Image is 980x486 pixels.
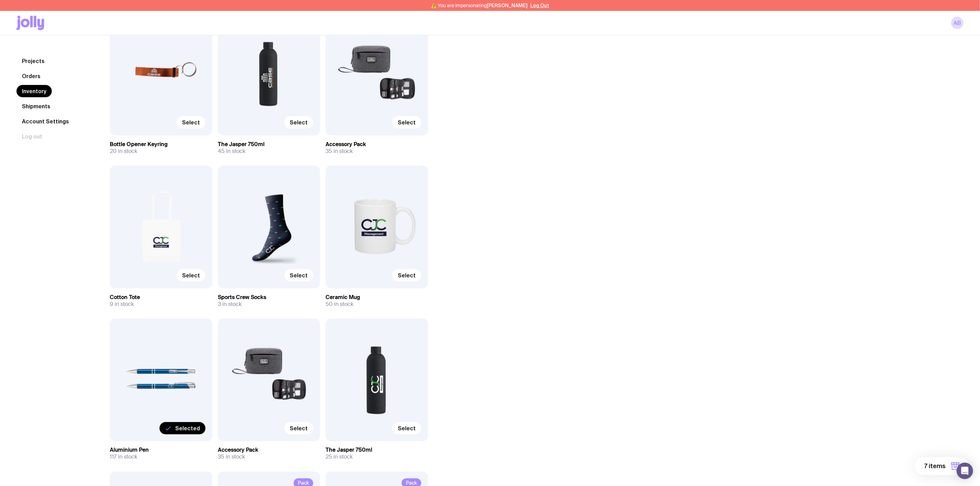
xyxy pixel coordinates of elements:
span: 9 in stock [110,301,134,308]
h3: Bottle Opener Keyring [110,141,212,148]
button: Log out [16,130,48,142]
span: 117 in stock [110,454,137,461]
span: Select [182,272,200,279]
span: 35 in stock [326,148,353,155]
span: Select [290,425,308,432]
a: AB [951,17,964,29]
button: Log Out [530,3,549,8]
div: Open Intercom Messenger [957,463,973,479]
span: Select [290,272,308,279]
span: Select [398,119,416,126]
span: [PERSON_NAME] [487,3,528,8]
span: 20 in stock [110,148,137,155]
span: 3 in stock [218,301,241,308]
h3: The Jasper 750ml [326,447,428,454]
h3: The Jasper 750ml [218,141,320,148]
span: Select [290,119,308,126]
span: Select [182,119,200,126]
h3: Ceramic Mug [326,294,428,301]
a: Inventory [16,85,52,97]
span: ⚠️ You are impersonating [431,3,528,8]
h3: Cotton Tote [110,294,212,301]
a: Shipments [16,100,56,112]
span: Select [398,425,416,432]
a: Account Settings [16,115,74,127]
span: Selected [175,425,200,432]
h3: Accessory Pack [218,447,320,454]
span: 25 in stock [326,454,353,461]
span: 7 items [924,462,946,470]
span: 35 in stock [218,454,245,461]
h3: Accessory Pack [326,141,428,148]
button: 7 items [915,457,969,475]
span: Select [398,272,416,279]
span: 45 in stock [218,148,245,155]
a: Projects [16,55,50,67]
span: 50 in stock [326,301,353,308]
h3: Sports Crew Socks [218,294,320,301]
a: Orders [16,70,46,82]
h3: Aluminium Pen [110,447,212,454]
